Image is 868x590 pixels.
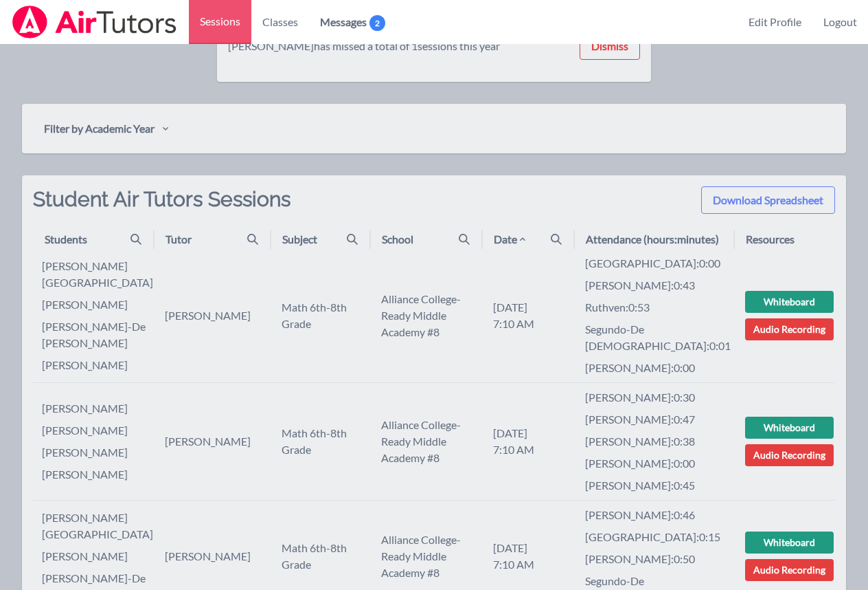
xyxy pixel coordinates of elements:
[154,249,271,383] td: [PERSON_NAME]
[585,477,733,494] li: [PERSON_NAME] : 0:45
[701,186,835,214] button: Download Spreadsheet
[271,383,369,501] td: Math 6th-8th Grade
[746,231,795,248] div: Resources
[370,249,482,383] td: Alliance College-Ready Middle Academy #8
[585,389,733,406] li: [PERSON_NAME] : 0:30
[745,318,834,340] a: Audio Recording
[382,231,413,248] div: School
[42,510,153,543] li: [PERSON_NAME][GEOGRAPHIC_DATA]
[228,38,500,54] div: [PERSON_NAME] has missed a total of 1 sessions this year
[745,417,834,439] a: Whiteboard
[282,231,317,248] div: Subject
[745,559,834,581] a: Audio Recording
[42,400,153,417] li: [PERSON_NAME]
[585,433,733,450] li: [PERSON_NAME] : 0:38
[42,357,153,373] li: [PERSON_NAME]
[585,507,733,523] li: [PERSON_NAME] : 0:46
[271,249,369,383] td: Math 6th-8th Grade
[33,186,290,230] h2: Student Air Tutors Sessions
[42,422,153,439] li: [PERSON_NAME]
[745,532,834,554] a: Whiteboard
[580,32,640,60] button: Dismiss
[585,255,733,272] li: [GEOGRAPHIC_DATA] : 0:00
[585,455,733,472] li: [PERSON_NAME] : 0:00
[369,15,385,31] span: 2
[745,291,834,313] a: Whiteboard
[585,299,733,316] li: ruthven : 0:53
[42,444,153,461] li: [PERSON_NAME]
[586,231,719,248] div: Attendance (hours:minutes)
[45,231,87,248] div: Students
[745,444,834,466] a: Audio Recording
[33,115,179,142] button: Filter by Academic Year
[42,258,153,291] li: [PERSON_NAME][GEOGRAPHIC_DATA]
[154,383,271,501] td: [PERSON_NAME]
[585,277,733,294] li: [PERSON_NAME] : 0:43
[482,383,574,501] td: [DATE] 7:10 AM
[494,231,528,248] div: Date
[42,548,153,565] li: [PERSON_NAME]
[320,14,385,30] span: Messages
[482,249,574,383] td: [DATE] 7:10 AM
[585,360,733,376] li: [PERSON_NAME] : 0:00
[370,383,482,501] td: Alliance College-Ready Middle Academy #8
[585,321,733,354] li: segundo-de [DEMOGRAPHIC_DATA] : 0:01
[585,411,733,428] li: [PERSON_NAME] : 0:47
[11,6,178,39] img: Airtutors Logo
[585,551,733,567] li: [PERSON_NAME] : 0:50
[585,529,733,545] li: [GEOGRAPHIC_DATA] : 0:15
[42,296,153,313] li: [PERSON_NAME]
[165,231,192,248] div: Tutor
[42,318,153,351] li: [PERSON_NAME]-de [PERSON_NAME]
[42,466,153,483] li: [PERSON_NAME]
